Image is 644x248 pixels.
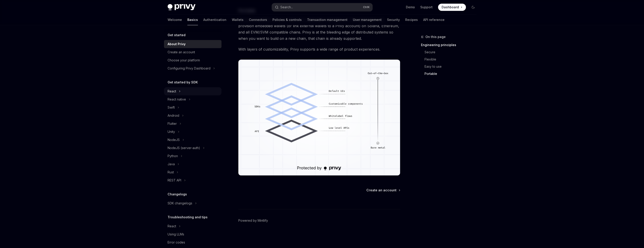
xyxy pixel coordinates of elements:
[168,137,180,143] div: NodeJS
[164,144,221,152] button: Toggle NodeJS (server-auth) section
[164,103,221,112] button: Toggle Swift section
[164,136,221,144] button: Toggle NodeJS section
[168,14,182,25] a: Welcome
[168,58,200,63] div: Choose your platform
[164,120,221,128] button: Toggle Flutter section
[168,170,174,175] div: Rust
[168,49,195,55] div: Create an account
[307,14,347,25] a: Transaction management
[238,16,400,42] span: Privy is compatible with any chain your application operates on. Your application can provision e...
[168,153,178,159] div: Python
[164,222,221,230] button: Toggle React section
[168,89,176,94] div: React
[168,232,184,237] div: Using LLMs
[425,34,446,40] span: On this page
[353,14,382,25] a: User management
[168,121,177,126] div: Flutter
[168,223,176,229] div: React
[168,240,185,245] div: Error codes
[280,4,293,10] div: Search...
[164,112,221,120] button: Toggle Android section
[168,192,187,197] h5: Changelogs
[238,46,400,52] span: With layers of customizability, Privy supports a wide range of product experiences.
[164,56,221,64] a: Choose your platform
[421,63,480,70] a: Easy to use
[421,49,480,56] a: Secure
[272,14,302,25] a: Policies & controls
[164,238,221,246] a: Error codes
[168,97,186,102] div: React native
[363,5,370,9] span: Ctrl K
[421,41,480,49] a: Engineering principles
[366,188,396,192] span: Create an account
[168,113,179,118] div: Android
[168,161,175,167] div: Java
[423,14,445,25] a: API reference
[238,60,400,175] img: images/Customization.png
[187,14,198,25] a: Basics
[249,14,267,25] a: Connectors
[164,176,221,184] button: Toggle REST API section
[164,230,221,238] a: Using LLMs
[164,40,221,48] a: About Privy
[164,95,221,103] button: Toggle React native section
[164,87,221,95] button: Toggle React section
[164,48,221,56] a: Create an account
[168,66,210,71] div: Configuring Privy Dashboard
[387,14,400,25] a: Security
[272,3,372,11] button: Open search
[164,152,221,160] button: Toggle Python section
[164,168,221,176] button: Toggle Rust section
[164,128,221,136] button: Toggle Unity section
[168,4,195,10] img: dark logo
[238,218,268,223] a: Powered by Mintlify
[366,188,400,192] a: Create an account
[168,41,186,47] div: About Privy
[164,199,221,207] button: Toggle SDK changelogs section
[406,5,415,9] a: Demo
[168,129,175,134] div: Unity
[168,105,175,110] div: Swift
[438,4,466,11] a: Dashboard
[421,56,480,63] a: Flexible
[168,214,208,220] h5: Troubleshooting and tips
[168,201,192,206] div: SDK changelogs
[168,32,186,38] h5: Get started
[420,5,433,9] a: Support
[203,14,226,25] a: Authentication
[421,70,480,77] a: Portable
[168,178,181,183] div: REST API
[469,4,477,11] button: Toggle dark mode
[442,5,459,9] span: Dashboard
[164,64,221,72] button: Toggle Configuring Privy Dashboard section
[232,14,243,25] a: Wallets
[168,80,198,85] h5: Get started by SDK
[164,160,221,168] button: Toggle Java section
[405,14,418,25] a: Recipes
[168,145,200,151] div: NodeJS (server-auth)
